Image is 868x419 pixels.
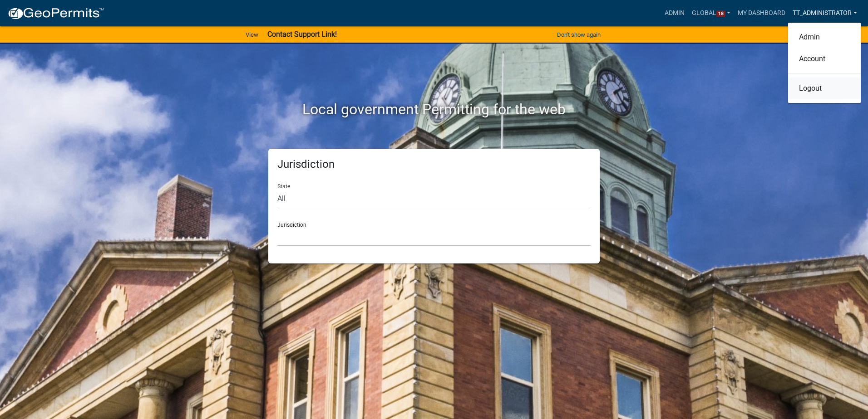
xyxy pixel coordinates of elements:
[242,27,262,42] a: View
[788,26,861,48] a: Admin
[788,78,861,99] a: Logout
[277,158,591,171] h5: Jurisdiction
[688,5,735,22] a: Global18
[716,10,725,18] span: 18
[734,5,789,22] a: My Dashboard
[661,5,688,22] a: Admin
[789,5,861,22] a: TT_Administrator
[788,48,861,70] a: Account
[553,27,604,42] button: Don't show again
[267,30,337,39] strong: Contact Support Link!
[788,23,861,103] div: TT_Administrator
[182,101,686,118] h2: Local government Permitting for the web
